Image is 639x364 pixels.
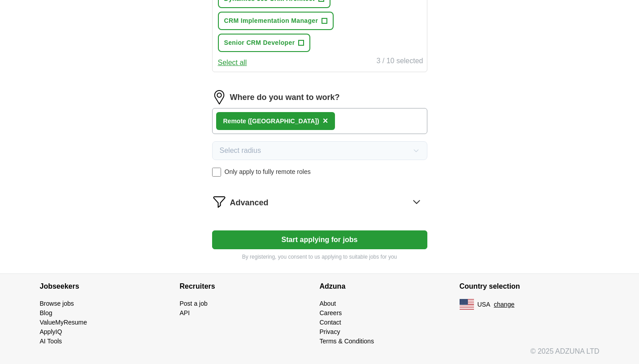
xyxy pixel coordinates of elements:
img: filter [212,195,226,209]
div: Remote ([GEOGRAPHIC_DATA]) [223,117,319,126]
span: CRM Implementation Manager [224,16,318,26]
span: Senior CRM Developer [224,38,295,48]
a: API [180,309,190,316]
a: Post a job [180,300,208,307]
a: Browse jobs [40,300,74,307]
h4: Country selection [460,274,600,299]
button: Select radius [212,141,427,160]
a: Contact [320,319,341,326]
button: × [323,114,328,128]
input: Only apply to fully remote roles [212,168,221,177]
img: US flag [460,299,474,310]
a: Terms & Conditions [320,338,374,345]
a: AI Tools [40,338,62,345]
span: × [323,116,328,126]
span: Select radius [220,145,261,156]
button: Senior CRM Developer [218,34,311,52]
span: USA [478,300,491,309]
a: Privacy [320,328,340,335]
button: Start applying for jobs [212,230,427,249]
button: CRM Implementation Manager [218,12,334,30]
a: Blog [40,309,52,316]
a: ValueMyResume [40,319,87,326]
span: Only apply to fully remote roles [225,167,311,177]
label: Where do you want to work? [230,91,340,104]
div: © 2025 ADZUNA LTD [33,346,607,364]
span: Advanced [230,197,269,209]
a: Careers [320,309,342,316]
a: ApplyIQ [40,328,62,335]
div: 3 / 10 selected [376,56,423,68]
p: By registering, you consent to us applying to suitable jobs for you [212,253,427,261]
button: Select all [218,57,247,68]
img: location.png [212,90,226,104]
button: change [494,300,514,309]
a: About [320,300,336,307]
